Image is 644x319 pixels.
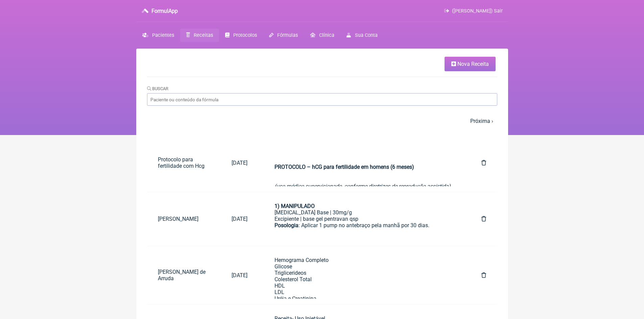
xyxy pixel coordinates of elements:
[277,32,298,38] span: Fórmulas
[221,267,258,284] a: [DATE]
[275,209,454,216] div: [MEDICAL_DATA] Base | 30mg/g
[221,210,258,228] a: [DATE]
[275,216,454,222] div: Excipiente | base gel pentravan qsp
[457,61,489,67] span: Nova Receita
[147,210,221,228] a: [PERSON_NAME]
[275,222,299,229] strong: Posologia
[147,86,169,91] label: Buscar
[136,29,180,42] a: Pacientes
[470,118,493,124] a: Próxima ›
[180,29,219,42] a: Receitas
[355,32,378,38] span: Sua Conta
[275,164,414,170] strong: PROTOCOLO – hCG para fertilidade em homens (6 meses)
[275,183,451,189] em: (uso médico supervisionado, conforme diretrizes de reprodução assistida)
[147,93,497,106] input: Paciente ou conteúdo da fórmula
[152,32,174,38] span: Pacientes
[151,8,178,14] h3: FormulApp
[275,203,315,209] strong: 1) MANIPULADO
[304,29,340,42] a: Clínica
[319,32,334,38] span: Clínica
[147,263,221,287] a: [PERSON_NAME] de Arruda
[147,151,221,175] a: Protocolo para fertilidade com Hcg
[264,139,465,186] a: PROTOCOLO – hCG para fertilidade em homens (6 meses)(uso médico supervisionado, conforme diretriz...
[264,251,465,299] a: Hemograma CompletoGlicoseTriglicerideosColesterol TotalHDLLDLUréia e CreatininaHepatograma Comple...
[221,154,258,171] a: [DATE]
[452,8,503,14] span: ([PERSON_NAME]) Sair
[219,29,263,42] a: Protocolos
[233,32,257,38] span: Protocolos
[445,57,496,71] a: Nova Receita
[444,8,502,14] a: ([PERSON_NAME]) Sair
[340,29,383,42] a: Sua Conta
[194,32,213,38] span: Receitas
[263,29,304,42] a: Fórmulas
[264,197,465,240] a: 1) MANIPULADO[MEDICAL_DATA] Base | 30mg/gExcipiente | base gel pentravan qspPosologia: Aplicar 1 ...
[275,222,454,235] div: : Aplicar 1 pump no antebraço pela manhã por 30 dias.
[147,114,497,128] nav: pager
